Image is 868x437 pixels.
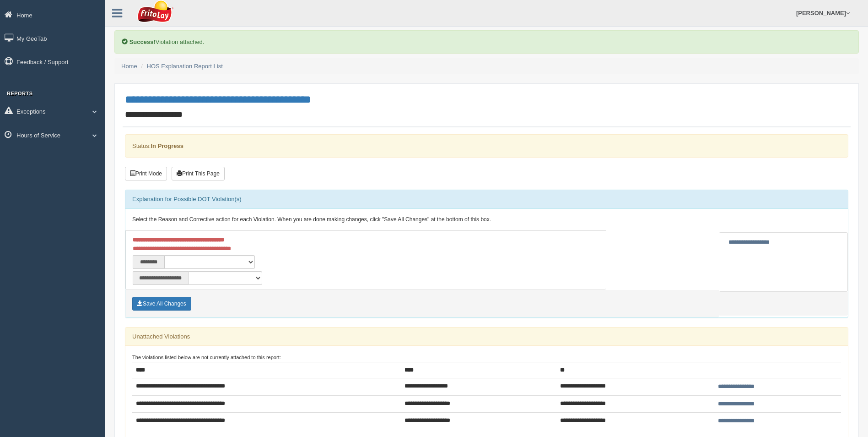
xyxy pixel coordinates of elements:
b: Success! [129,38,156,45]
a: Home [121,63,137,70]
div: Violation attached. [114,30,859,54]
strong: In Progress [151,142,183,149]
small: The violations listed below are not currently attached to this report: [132,355,281,360]
div: Select the Reason and Corrective action for each Violation. When you are done making changes, cli... [125,209,848,231]
a: HOS Explanation Report List [147,63,223,70]
button: Print Mode [125,167,167,180]
div: Unattached Violations [125,328,848,346]
div: Status: [125,134,848,158]
div: Explanation for Possible DOT Violation(s) [125,190,848,208]
button: Save [132,297,191,311]
button: Print This Page [172,167,225,180]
